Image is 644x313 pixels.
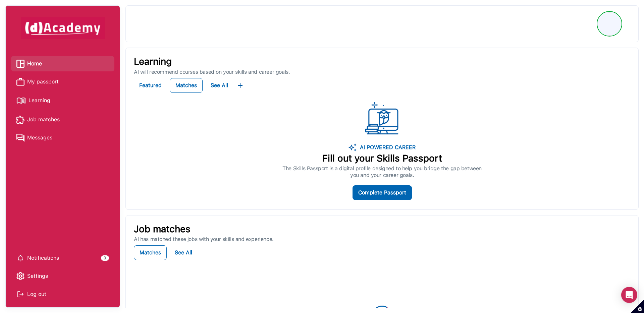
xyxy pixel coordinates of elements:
[101,255,109,261] div: 0
[16,116,24,124] img: Job matches icon
[16,290,24,298] img: Log out
[621,287,637,303] div: Open Intercom Messenger
[16,254,24,262] img: setting
[134,69,630,75] p: AI will recommend courses based on your skills and career goals.
[27,133,52,143] span: Messages
[134,245,167,260] button: Matches
[27,59,42,69] span: Home
[27,77,59,87] span: My passport
[16,133,109,143] a: Messages iconMessages
[16,115,109,125] a: Job matches iconJob matches
[631,300,644,313] button: Set cookie preferences
[29,96,50,106] span: Learning
[205,78,233,93] button: See All
[282,165,482,179] p: The Skills Passport is a digital profile designed to help you bridge the gap between you and your...
[134,236,630,243] p: AI has matched these jobs with your skills and experience.
[16,78,24,86] img: My passport icon
[357,143,416,151] p: AI POWERED CAREER
[16,77,109,87] a: My passport iconMy passport
[27,271,48,281] span: Settings
[175,81,197,90] div: Matches
[134,56,630,67] p: Learning
[236,81,244,89] img: ...
[282,153,482,164] p: Fill out your Skills Passport
[170,78,203,93] button: Matches
[16,289,109,299] div: Log out
[353,185,412,200] button: Complete Passport
[16,272,24,280] img: setting
[348,143,357,151] img: image
[27,115,60,125] span: Job matches
[211,81,228,90] div: See All
[16,95,109,107] a: Learning iconLearning
[169,245,198,260] button: See All
[16,60,24,68] img: Home icon
[175,248,192,257] div: See All
[134,78,167,93] button: Featured
[365,102,399,135] img: ...
[140,248,161,257] div: Matches
[16,95,26,107] img: Learning icon
[27,253,59,263] span: Notifications
[21,17,105,39] img: dAcademy
[16,59,109,69] a: Home iconHome
[139,81,162,90] div: Featured
[134,224,630,235] p: Job matches
[598,12,621,36] img: Profile
[16,134,24,142] img: Messages icon
[358,188,406,197] div: Complete Passport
